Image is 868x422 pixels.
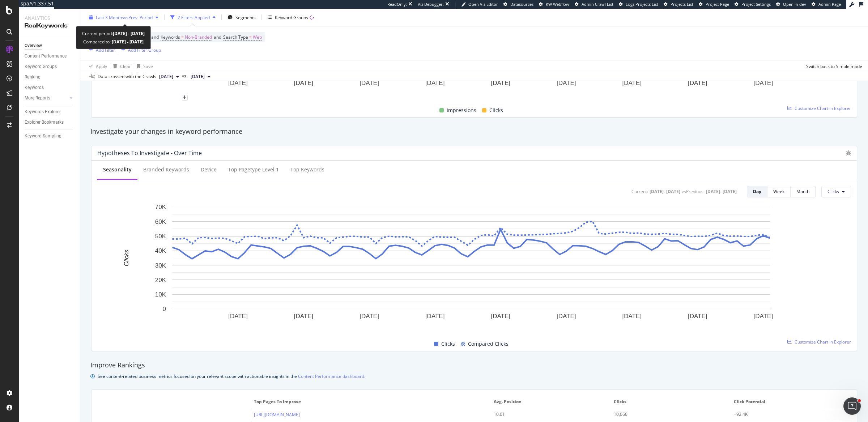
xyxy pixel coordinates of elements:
a: Projects List [664,1,693,7]
iframe: Intercom live chat [843,397,861,415]
a: Logs Projects List [619,1,658,7]
div: Add Filter Group [128,47,161,53]
text: [DATE] [228,313,248,320]
div: Current period: [82,29,145,38]
a: Customize Chart in Explorer [787,105,851,111]
button: Segments [225,12,259,23]
div: Improve Rankings [90,361,858,370]
span: Clicks [441,340,455,348]
a: Open in dev [776,1,806,7]
span: and [214,34,221,40]
svg: A chart. [97,203,844,331]
div: Keyword Groups [25,63,57,71]
div: Explorer Bookmarks [25,119,64,126]
div: Data crossed with the Crawls [98,73,156,80]
div: [DATE] - [DATE] [706,188,737,195]
div: More Reports [25,94,50,102]
text: [DATE] [359,313,379,320]
text: 40K [155,247,166,254]
text: [DATE] [294,313,314,320]
div: Branded Keywords [143,166,189,173]
a: More Reports [25,94,68,102]
div: Ranking [25,73,41,81]
a: Explorer Bookmarks [25,119,75,126]
span: Avg. Position [494,398,606,405]
button: Add Filter [86,46,115,54]
text: 10K [155,291,166,298]
div: 10,060 [614,411,716,418]
span: Keywords [161,34,180,40]
a: [URL][DOMAIN_NAME] [254,412,300,418]
button: Last 3 MonthsvsPrev. Period [86,12,161,23]
span: Admin Crawl List [582,1,613,7]
div: 2 Filters Applied [178,14,210,20]
div: Month [796,188,809,195]
button: [DATE] [156,72,182,81]
button: Add Filter Group [118,46,161,54]
a: Ranking [25,73,75,81]
span: Segments [235,14,256,20]
div: Investigate your changes in keyword performance [90,127,858,136]
span: = [249,34,252,40]
text: 0 [163,306,166,312]
a: Content Performance dashboard. [298,372,365,380]
a: Admin Page [812,1,841,7]
span: Logs Projects List [626,1,658,7]
text: Clicks [123,250,130,266]
text: [DATE] [491,80,510,86]
div: Save [143,63,153,69]
a: Admin Crawl List [575,1,613,7]
div: See content-related business metrics focused on your relevant scope with actionable insights in the [98,372,365,380]
span: Search Type [223,34,248,40]
button: Week [767,186,791,197]
div: Keywords [25,84,44,91]
div: Switch back to Simple mode [806,63,862,69]
span: Datasources [510,1,533,7]
a: Keywords [25,84,75,91]
span: Project Settings [741,1,771,7]
span: = [181,34,184,40]
span: Clicks [489,106,503,115]
text: [DATE] [622,313,642,320]
button: Clicks [821,186,851,197]
div: Clear [120,63,131,69]
a: Open Viz Editor [461,1,498,7]
a: Customize Chart in Explorer [787,339,851,345]
span: Compared Clicks [468,340,509,348]
div: bug [846,150,851,155]
div: Content Performance [25,52,67,60]
span: Click Potential [734,398,846,405]
div: Keywords Explorer [25,108,61,116]
span: Top pages to improve [254,398,486,405]
span: Customize Chart in Explorer [795,339,851,345]
div: Compared to: [83,38,144,46]
div: RealKeywords [25,22,74,30]
div: Day [753,188,761,195]
div: Device [201,166,217,173]
button: 2 Filters Applied [167,12,218,23]
text: [DATE] [557,80,576,86]
div: vs Previous : [682,188,705,195]
div: Hypotheses to Investigate - Over Time [97,149,202,157]
span: Clicks [827,188,839,195]
div: plus [182,95,188,101]
button: Keyword Groups [265,12,317,23]
button: Day [747,186,767,197]
span: Open in dev [783,1,806,7]
a: KW Webflow [539,1,569,7]
a: Overview [25,42,75,50]
span: Last 3 Months [96,14,124,20]
text: [DATE] [425,313,445,320]
text: [DATE] [688,80,707,86]
div: Viz Debugger: [418,1,444,7]
span: vs Prev. Period [124,14,153,20]
span: Admin Page [818,1,841,7]
text: [DATE] [622,80,642,86]
button: Save [134,60,153,72]
div: Add Filter [96,47,115,53]
text: 60K [155,218,166,225]
span: vs [182,73,188,79]
text: [DATE] [228,80,248,86]
text: [DATE] [688,313,707,320]
button: Switch back to Simple mode [803,60,862,72]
